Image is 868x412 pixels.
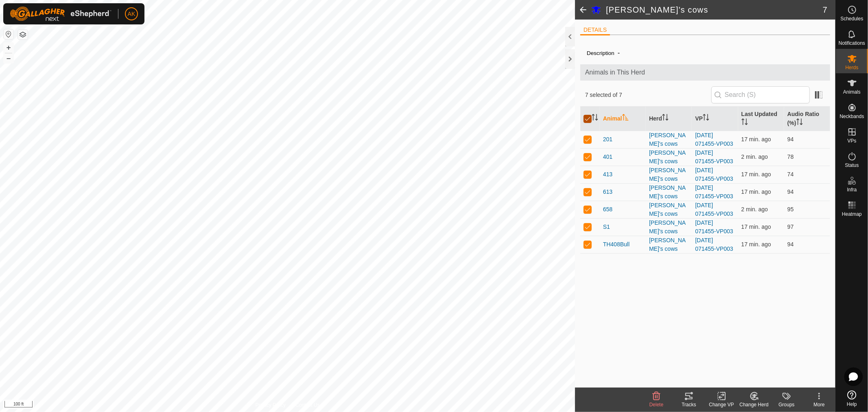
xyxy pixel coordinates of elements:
[787,206,794,213] span: 95
[662,115,669,122] p-sorticon: Activate to sort
[842,212,862,217] span: Heatmap
[738,401,770,408] div: Change Herd
[603,223,610,231] span: S1
[845,163,859,168] span: Status
[845,65,858,70] span: Herds
[796,120,803,126] p-sorticon: Activate to sort
[256,401,286,409] a: Privacy Policy
[649,201,689,218] div: [PERSON_NAME]'s cows
[741,120,748,126] p-sorticon: Activate to sort
[585,91,711,99] span: 7 selected of 7
[649,219,689,236] div: [PERSON_NAME]'s cows
[695,202,733,217] a: [DATE] 071455-VP003
[705,401,738,408] div: Change VP
[803,401,835,408] div: More
[741,153,768,160] span: Aug 20, 2025, 7:20 AM
[787,136,794,142] span: 94
[18,30,28,39] button: Map Layers
[847,402,857,407] span: Help
[603,153,612,161] span: 401
[649,131,689,148] div: [PERSON_NAME]'s cows
[4,43,13,53] button: +
[585,68,825,77] span: Animals in This Herd
[847,187,857,192] span: Infra
[695,149,733,164] a: [DATE] 071455-VP003
[695,167,733,182] a: [DATE] 071455-VP003
[703,115,709,122] p-sorticon: Activate to sort
[741,206,768,213] span: Aug 20, 2025, 7:20 AM
[649,402,664,408] span: Delete
[603,205,612,214] span: 658
[649,166,689,183] div: [PERSON_NAME]'s cows
[692,107,738,131] th: VP
[128,10,136,18] span: AK
[741,241,771,248] span: Aug 20, 2025, 7:05 AM
[606,5,823,15] h2: [PERSON_NAME]'s cows
[695,219,733,234] a: [DATE] 071455-VP003
[787,224,794,230] span: 97
[738,107,784,131] th: Last Updated
[741,224,771,230] span: Aug 20, 2025, 7:05 AM
[603,135,612,144] span: 201
[614,46,623,59] span: -
[787,171,794,178] span: 74
[695,132,733,147] a: [DATE] 071455-VP003
[4,53,13,63] button: –
[770,401,803,408] div: Groups
[843,90,861,94] span: Animals
[840,114,864,119] span: Neckbands
[649,149,689,166] div: [PERSON_NAME]'s cows
[4,29,13,39] button: Reset Map
[823,4,827,16] span: 7
[787,241,794,248] span: 94
[787,188,794,195] span: 94
[840,16,863,21] span: Schedules
[603,170,612,179] span: 413
[787,153,794,160] span: 78
[580,26,610,35] li: DETAILS
[695,184,733,199] a: [DATE] 071455-VP003
[784,107,830,131] th: Audio Ratio (%)
[649,184,689,201] div: [PERSON_NAME]'s cows
[295,401,319,409] a: Contact Us
[10,7,112,21] img: Gallagher Logo
[741,171,771,178] span: Aug 20, 2025, 7:05 AM
[603,240,630,249] span: TH408Bull
[649,236,689,253] div: [PERSON_NAME]'s cows
[646,107,692,131] th: Herd
[741,136,771,142] span: Aug 20, 2025, 7:05 AM
[711,86,810,103] input: Search (S)
[673,401,705,408] div: Tracks
[847,138,856,143] span: VPs
[622,115,629,122] p-sorticon: Activate to sort
[600,107,646,131] th: Animal
[741,188,771,195] span: Aug 20, 2025, 7:05 AM
[587,50,614,56] label: Description
[839,41,865,46] span: Notifications
[592,115,598,122] p-sorticon: Activate to sort
[603,188,612,196] span: 613
[836,387,868,410] a: Help
[695,237,733,252] a: [DATE] 071455-VP003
